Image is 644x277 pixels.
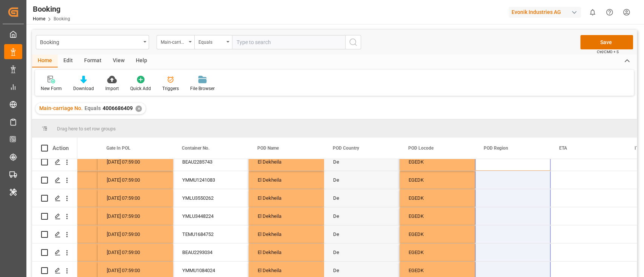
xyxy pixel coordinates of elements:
span: POD Country [333,145,359,151]
span: Gate In POL [106,145,131,151]
div: [DATE] 07:59:00 [98,189,173,207]
div: TEMU1684752 [173,225,249,243]
div: Edit [58,55,78,67]
span: Container No. [182,145,209,151]
div: Help [130,55,153,67]
div: YMLU3550262 [173,189,249,207]
div: Press SPACE to select this row. [32,153,77,171]
div: De [324,189,400,207]
div: De [324,171,400,189]
div: YMLU3448224 [173,207,249,225]
button: Evonik Industries AG [509,5,584,19]
span: ITA [635,145,641,151]
div: El Dekheila [249,171,324,189]
div: El Dekheila [249,225,324,243]
div: El Dekheila [249,243,324,261]
button: Help Center [601,4,618,21]
button: open menu [157,35,194,49]
div: Press SPACE to select this row. [32,225,77,243]
div: YMMU1241083 [173,171,249,189]
div: New Form [41,85,62,92]
span: ETA [559,145,567,151]
button: search button [345,35,361,49]
div: EGEDK [400,189,475,207]
span: Main-carriage No. [39,105,83,111]
span: POD Name [257,145,279,151]
div: De [324,153,400,171]
div: El Dekheila [249,207,324,225]
span: Drag here to set row groups [57,126,116,132]
div: [DATE] 07:59:00 [98,225,173,243]
div: BEAU2285743 [173,153,249,171]
div: Action [52,145,69,152]
input: Type to search [232,35,345,49]
div: EGEDK [400,153,475,171]
div: Booking [40,37,141,46]
div: Press SPACE to select this row. [32,189,77,207]
div: Download [73,85,94,92]
div: EGEDK [400,243,475,261]
div: BEAU2293034 [173,243,249,261]
div: Quick Add [130,85,151,92]
span: 4006686409 [103,105,133,111]
span: POD Locode [408,145,433,151]
button: show 0 new notifications [584,4,601,21]
div: El Dekheila [249,189,324,207]
div: Equals [198,37,224,46]
div: View [107,55,130,67]
div: EGEDK [400,207,475,225]
div: [DATE] 07:59:00 [98,243,173,261]
a: Home [33,16,45,21]
div: EGEDK [400,225,475,243]
div: Home [32,55,58,67]
div: [DATE] 07:59:00 [98,171,173,189]
button: Save [580,35,633,49]
div: Booking [33,3,70,15]
span: Ctrl/CMD + S [597,49,619,55]
button: open menu [194,35,232,49]
button: open menu [36,35,149,49]
div: De [324,207,400,225]
div: Evonik Industries AG [509,7,581,18]
div: File Browser [190,85,215,92]
div: Press SPACE to select this row. [32,171,77,189]
span: Equals [85,105,101,111]
div: Triggers [162,85,179,92]
span: POD Region [484,145,508,151]
div: Main-carriage No. [161,37,186,46]
div: El Dekheila [249,153,324,171]
div: De [324,243,400,261]
div: [DATE] 07:59:00 [98,153,173,171]
div: De [324,225,400,243]
div: [DATE] 07:59:00 [98,207,173,225]
div: Format [78,55,107,67]
div: EGEDK [400,171,475,189]
div: Press SPACE to select this row. [32,243,77,262]
div: ✕ [135,106,142,112]
div: Import [105,85,119,92]
div: Press SPACE to select this row. [32,207,77,225]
